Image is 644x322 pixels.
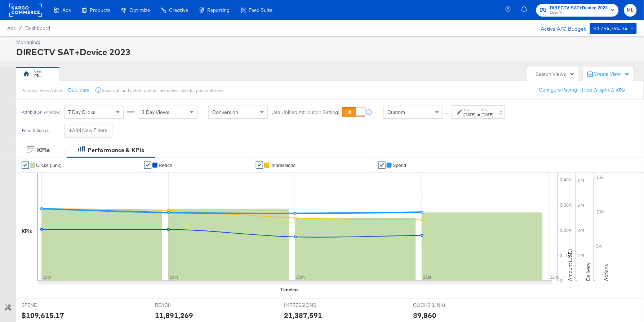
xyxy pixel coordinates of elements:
[25,25,50,31] a: Dashboard
[249,7,272,13] span: Feed Suite
[68,87,89,94] button: Duplicate
[22,228,32,235] div: KPIs
[284,310,323,321] div: 21,387,591
[69,127,72,134] strong: +
[482,107,494,112] label: End:
[627,6,634,14] span: ML
[464,112,476,118] div: [DATE]
[129,7,150,13] span: Optimize
[482,112,494,118] div: [DATE]
[102,88,223,93] div: Save, edit and delete options are unavailable for personal view.
[536,4,619,17] button: DIRECTV SAT+Device 2023DirecTV
[155,310,193,321] div: 11,891,269
[88,146,144,154] div: Performance & KPIs
[155,302,209,309] span: REACH
[582,87,626,94] button: Hide Graphs & KPIs
[550,10,608,16] span: DirecTV
[444,112,450,115] span: ↑
[22,110,61,115] div: Attribution Window:
[590,23,637,34] button: $1,794,394.34
[534,84,582,97] button: Configure Pacing
[270,163,296,168] span: Impressions
[62,7,71,13] span: Ads
[413,310,437,321] div: 39,860
[603,264,610,281] text: Actions
[256,162,263,169] a: ✔
[567,249,574,281] text: Amount (USD)
[536,71,575,78] div: Search Views
[212,109,238,115] span: Conversion
[22,302,76,309] span: SPEND
[378,162,386,169] a: ✔
[413,302,467,309] span: CLICKS (LINK)
[142,109,169,115] span: 1 Day Views
[387,109,405,115] span: Custom
[36,163,62,168] span: Clicks (Link)
[22,310,64,321] div: $109,615.17
[533,23,586,34] div: Active A/C Budget
[280,286,299,293] div: Timeline
[169,7,188,13] span: Creative
[594,71,630,78] div: Create View
[585,263,592,281] text: Delivery
[624,4,637,17] button: ML
[16,39,635,46] div: Managing:
[22,162,29,169] a: ✔
[35,72,41,79] div: ML
[284,302,338,309] span: IMPRESSIONS
[22,88,65,93] div: Personal View Actions:
[144,162,151,169] a: ✔
[22,128,51,133] div: Filter & Search:
[159,163,172,168] span: Reach
[271,109,339,116] label: Use Unified Attribution Setting:
[37,146,50,154] div: KPIs
[90,7,110,13] span: Products
[464,107,476,112] label: Start:
[68,109,96,115] span: 7 Day Clicks
[64,124,112,137] button: +Add New Filters
[15,25,25,31] span: /
[16,46,635,58] div: DIRECTV SAT+Device 2023
[550,4,608,12] span: DIRECTV SAT+Device 2023
[594,24,628,33] div: $1,794,394.34
[393,163,407,168] span: Spend
[207,7,230,13] span: Reporting
[7,25,15,31] span: Ads
[476,112,482,117] strong: to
